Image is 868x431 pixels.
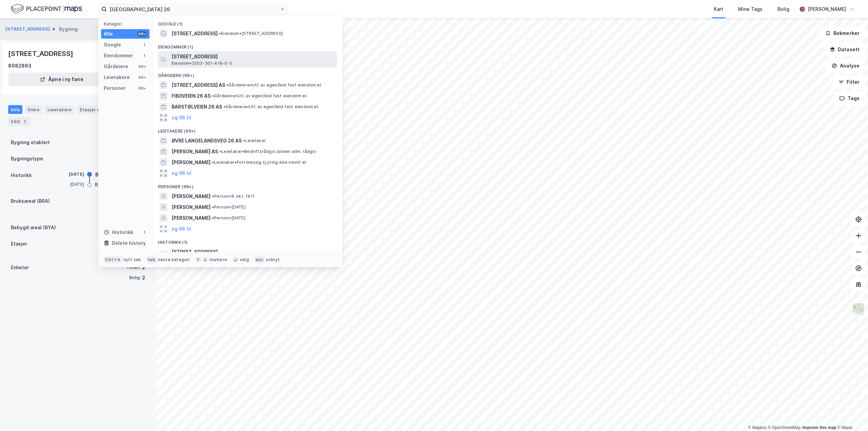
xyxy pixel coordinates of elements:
[212,204,245,210] span: Person • [DATE]
[59,25,78,33] div: Bygning
[172,192,211,200] span: [PERSON_NAME]
[210,257,227,262] div: markere
[11,3,82,15] img: logo.f888ab2527a4732fd821a326f86c7f29.svg
[212,204,214,210] span: •
[226,82,229,87] span: •
[172,148,218,156] span: [PERSON_NAME] AS
[240,257,249,262] div: velg
[153,234,342,247] div: Historikk (1)
[172,103,222,111] span: BARSTØLVEIEN 26 AS
[212,93,214,98] span: •
[142,263,145,272] div: 2
[104,21,150,26] div: Kategori
[219,149,221,154] span: •
[172,169,191,177] button: og 96 til
[141,230,147,235] div: 1
[803,425,836,430] a: Improve this map
[172,137,242,145] span: ØVRE LANGELANDSVEG 26 AS
[243,138,245,143] span: •
[126,265,141,270] div: Totalt:
[212,194,255,199] span: Person • 8. okt. 1911
[820,26,865,40] button: Bokmerker
[153,179,342,191] div: Personer (99+)
[172,248,334,256] span: [STREET_ADDRESS]
[212,215,245,221] span: Person • [DATE]
[104,41,121,49] div: Google
[104,62,128,71] div: Gårdeiere
[172,214,211,222] span: [PERSON_NAME]
[714,5,723,13] div: Kart
[153,67,342,80] div: Gårdeiere (99+)
[57,181,84,188] div: [DATE]
[104,256,122,263] div: Ctrl + k
[834,92,865,105] button: Tags
[219,31,283,36] span: Eiendom • [STREET_ADDRESS]
[266,257,280,262] div: avbryt
[104,73,130,81] div: Leietakere
[153,39,342,51] div: Eiendommer (1)
[137,75,147,80] div: 99+
[80,106,121,113] div: Etasjer og enheter
[8,62,32,70] div: 8082863
[104,30,113,38] div: Alle
[129,275,141,280] div: Bolig:
[21,118,28,125] div: 2
[153,16,342,28] div: Google (1)
[104,228,133,236] div: Historikk
[45,105,74,114] div: Leietakere
[243,138,266,143] span: Leietaker
[172,158,211,166] span: [PERSON_NAME]
[104,52,133,60] div: Eiendommer
[137,85,147,91] div: 99+
[834,398,868,431] div: Kontrollprogram for chat
[824,43,865,56] button: Datasett
[172,30,218,38] span: [STREET_ADDRESS]
[834,398,868,431] iframe: Chat Widget
[172,225,191,233] button: og 96 til
[95,181,134,189] div: Rammetillatelse
[25,105,42,114] div: Eiere
[212,93,308,99] span: Gårdeiere • Utl. av egen/leid fast eiendom el.
[808,5,846,13] div: [PERSON_NAME]
[158,257,190,262] div: neste kategori
[748,425,767,430] a: Mapbox
[104,84,126,92] div: Personer
[112,239,146,247] div: Delete history
[219,31,221,36] span: •
[172,114,191,122] button: og 96 til
[172,81,225,89] span: [STREET_ADDRESS] AS
[141,42,147,47] div: 1
[777,5,789,13] div: Bolig
[212,160,307,165] span: Leietaker • Forr.messig tj.yting ikke nevnt el.
[738,5,763,13] div: Mine Tags
[8,48,75,59] div: [STREET_ADDRESS]
[5,26,51,33] button: [STREET_ADDRESS]
[172,61,232,66] span: Eiendom • 3203-301-416-0-0
[95,171,145,179] div: Bygning er tatt i bruk
[153,123,342,135] div: Leietakere (99+)
[768,425,801,430] a: OpenStreetMap
[172,53,334,61] span: [STREET_ADDRESS]
[11,197,50,205] div: Bruksareal (BRA)
[11,155,43,163] div: Bygningstype
[226,82,322,88] span: Gårdeiere • Utl. av egen/leid fast eiendom el.
[172,203,211,211] span: [PERSON_NAME]
[137,64,147,69] div: 99+
[212,194,214,199] span: •
[141,53,147,58] div: 1
[254,256,265,263] div: esc
[833,75,865,89] button: Filter
[212,160,214,165] span: •
[223,104,225,109] span: •
[11,171,32,179] div: Historikk
[57,171,84,177] div: [DATE]
[137,31,147,37] div: 99+
[11,223,56,232] div: Bebygd areal (BYA)
[11,138,50,146] div: Bygning etablert
[8,117,31,126] div: ESG
[8,105,22,114] div: Info
[219,149,317,154] span: Leietaker • Bedriftsrådgiv./annen adm. rådgiv.
[223,104,319,110] span: Gårdeiere • Utl. av egen/leid fast eiendom el.
[142,274,145,282] div: 2
[107,4,280,14] input: Søk på adresse, matrikkel, gårdeiere, leietakere eller personer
